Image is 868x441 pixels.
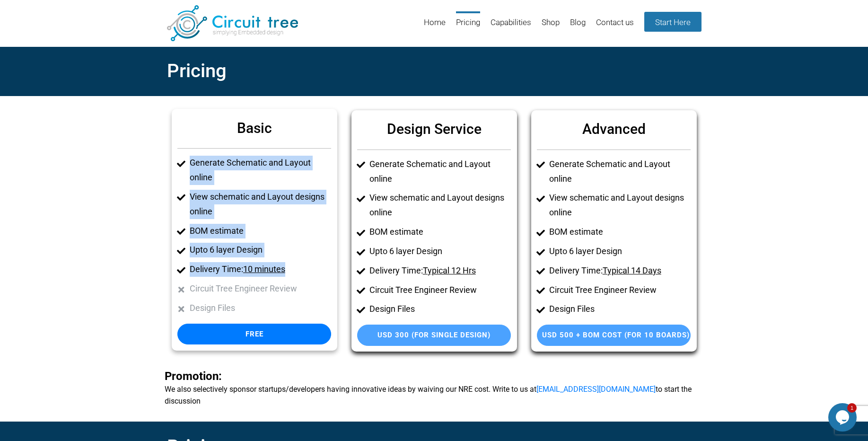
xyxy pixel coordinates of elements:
a: Capabilities [491,11,531,42]
li: Upto 6 layer Design [549,244,691,259]
li: Circuit Tree Engineer Review [369,283,511,298]
a: Start Here [644,12,701,32]
a: [EMAIL_ADDRESS][DOMAIN_NAME] [536,385,656,394]
u: Typical 12 Hrs [423,265,476,275]
li: Upto 6 layer Design [190,243,331,257]
b: We also selectively sponsor startups/developers having innovative ideas by waiving our NRE cost. ... [165,370,704,407]
a: Free [177,324,331,345]
li: View schematic and Layout designs online [549,191,691,220]
h2: Pricing [167,55,701,88]
li: Delivery Time: [190,262,331,277]
li: Design Files [190,301,331,316]
a: Home [424,11,446,42]
a: Contact us [596,11,634,42]
a: Blog [570,11,586,42]
li: Generate Schematic and Layout online [369,157,511,186]
a: Pricing [456,11,480,42]
img: Circuit Tree [167,5,298,41]
li: BOM estimate [549,225,691,239]
li: BOM estimate [190,224,331,238]
u: 10 minutes [243,264,285,274]
li: Circuit Tree Engineer Review [190,282,331,296]
li: Generate Schematic and Layout online [549,157,691,186]
li: Delivery Time: [369,264,511,278]
iframe: chat widget [828,403,859,432]
li: Delivery Time: [549,264,691,278]
u: Typical 14 Days [603,265,661,275]
li: View schematic and Layout designs online [369,191,511,220]
a: USD 300 (For single Design) [357,325,511,346]
a: Shop [542,11,560,42]
li: Generate Schematic and Layout online [190,156,331,185]
li: Circuit Tree Engineer Review [549,283,691,298]
a: USD 500 + BOM Cost (For 10 Boards) [537,325,691,346]
h6: Basic [177,115,331,141]
li: Design Files [549,302,691,317]
li: Upto 6 layer Design [369,244,511,259]
li: View schematic and Layout designs online [190,190,331,219]
h6: Advanced [537,116,691,142]
li: Design Files [369,302,511,317]
h6: Design Service [357,116,511,142]
span: Promotion: [165,370,222,383]
li: BOM estimate [369,225,511,239]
